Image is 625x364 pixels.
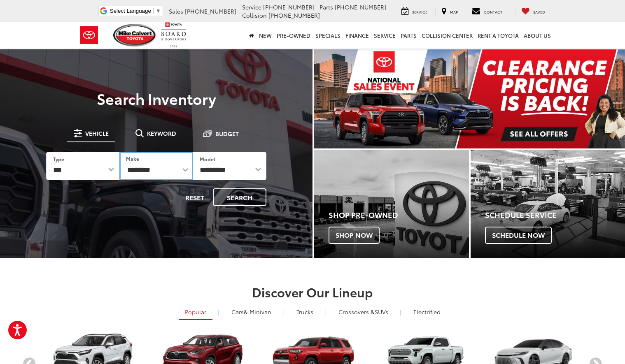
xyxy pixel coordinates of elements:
span: ​ [153,8,154,14]
img: Clearance Pricing Is Back [314,49,625,148]
span: Service [242,3,261,11]
li: | [323,308,329,316]
a: Rent a Toyota [475,22,521,49]
a: Select Language​ [110,8,161,14]
button: Search [213,188,266,206]
a: Parts [398,22,419,49]
div: carousel slide number 1 of 1 [314,49,625,148]
span: Parts [319,3,333,11]
a: Cars [225,305,278,319]
a: Specials [313,22,343,49]
h3: Search Inventory [35,90,278,107]
span: [PHONE_NUMBER] [263,3,315,11]
li: | [281,308,287,316]
span: Vehicle [85,130,109,136]
div: Toyota [314,150,469,258]
a: Shop Pre-Owned Shop Now [314,150,469,258]
span: Shop Now [329,227,380,244]
a: Trucks [290,305,319,319]
a: SUVs [332,305,394,319]
a: Contact [466,7,508,16]
span: [PHONE_NUMBER] [268,11,320,19]
a: Collision Center [419,22,475,49]
span: Service [412,9,427,14]
a: Map [435,7,464,16]
span: Select Language [110,8,151,14]
span: [PHONE_NUMBER] [335,3,386,11]
label: Type [53,155,64,162]
span: Keyword [147,130,176,136]
a: About Us [521,22,553,49]
span: Contact [484,9,502,14]
button: Reset [178,188,211,206]
span: Collision [242,11,267,19]
a: Electrified [407,305,447,319]
a: Home [247,22,257,49]
span: Crossovers & [338,308,375,316]
span: [PHONE_NUMBER] [185,7,236,15]
span: Schedule Now [485,227,552,244]
a: Popular [179,305,212,320]
label: Model [200,155,215,162]
a: Finance [343,22,371,49]
span: & Minivan [244,308,271,316]
a: Service [371,22,398,49]
li: | [398,308,403,316]
a: Service [395,7,434,16]
a: New [257,22,274,49]
h4: Shop Pre-Owned [329,211,469,219]
span: Budget [215,131,239,137]
span: Saved [533,9,545,14]
span: Map [450,9,458,14]
span: Sales [169,7,183,15]
li: | [216,308,222,316]
label: Make [126,155,139,162]
a: My Saved Vehicles [515,7,551,16]
section: Carousel section with vehicle pictures - may contain disclaimers. [314,49,625,148]
a: Pre-Owned [274,22,313,49]
img: Mike Calvert Toyota [113,24,157,46]
img: Toyota [74,22,105,49]
span: ▼ [156,8,161,14]
h2: Discover Our Lineup [22,285,603,299]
